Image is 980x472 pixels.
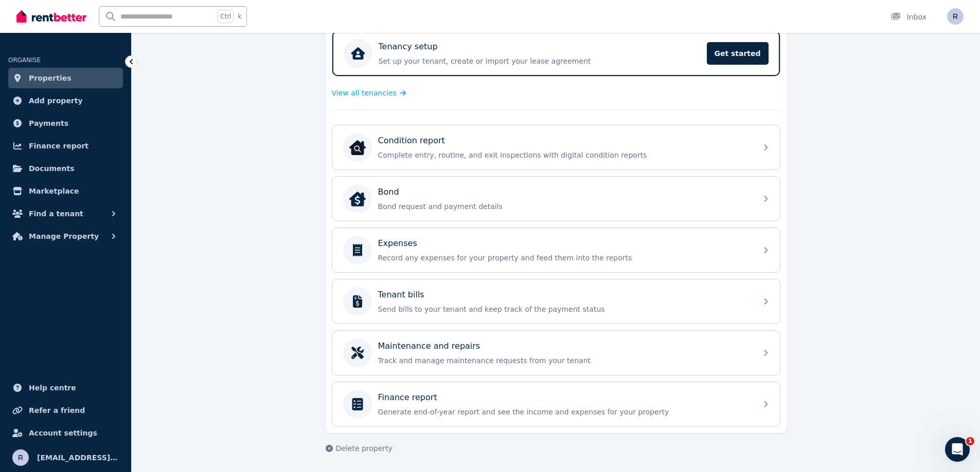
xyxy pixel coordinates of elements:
span: Finance report [29,140,88,152]
a: Tenancy setupSet up your tenant, create or import your lease agreementGet started [332,31,780,76]
p: Tenancy setup [379,41,438,53]
span: Delete property [336,443,393,454]
p: Maintenance and repairs [378,340,480,352]
a: Payments [8,113,123,134]
span: ORGANISE [8,56,41,64]
span: Documents [29,162,75,175]
a: BondBondBond request and payment details [332,177,780,221]
span: Marketplace [29,185,79,197]
p: Bond request and payment details [378,201,751,212]
p: Tenant bills [378,289,424,301]
span: Ctrl [218,10,234,23]
span: View all tenancies [332,88,397,98]
span: k [238,12,241,21]
a: Finance reportGenerate end-of-year report and see the income and expenses for your property [332,382,780,426]
a: Condition reportCondition reportComplete entry, routine, and exit inspections with digital condit... [332,125,780,169]
span: Help centre [29,382,76,394]
button: Find a tenant [8,203,123,224]
a: Account settings [8,423,123,443]
p: Bond [378,186,399,198]
img: rownal@yahoo.com.au [12,449,29,466]
span: Account settings [29,427,97,439]
p: Set up your tenant, create or import your lease agreement [379,56,701,66]
span: Add property [29,95,83,107]
span: Find a tenant [29,207,83,220]
p: Expenses [378,237,417,250]
button: Manage Property [8,226,123,247]
button: Delete property [326,443,393,454]
a: Help centre [8,377,123,398]
a: Maintenance and repairsTrack and manage maintenance requests from your tenant [332,331,780,375]
span: Refer a friend [29,404,85,417]
span: Get started [707,42,769,65]
img: Condition report [349,139,366,156]
p: Record any expenses for your property and feed them into the reports [378,253,751,263]
p: Finance report [378,391,437,404]
a: View all tenancies [332,88,406,98]
iframe: Intercom live chat [945,437,970,462]
img: RentBetter [16,9,86,24]
span: Payments [29,117,68,129]
span: Properties [29,72,72,84]
a: Add property [8,90,123,111]
a: Finance report [8,136,123,156]
a: Marketplace [8,181,123,201]
span: [EMAIL_ADDRESS][DOMAIN_NAME] [37,451,119,464]
p: Send bills to your tenant and keep track of the payment status [378,304,751,314]
img: rownal@yahoo.com.au [947,8,964,25]
a: Properties [8,68,123,88]
p: Generate end-of-year report and see the income and expenses for your property [378,407,751,417]
div: Inbox [890,12,926,22]
span: 1 [966,437,974,445]
a: Tenant billsSend bills to your tenant and keep track of the payment status [332,279,780,324]
a: Documents [8,158,123,179]
p: Condition report [378,135,445,147]
p: Complete entry, routine, and exit inspections with digital condition reports [378,150,751,160]
img: Bond [349,191,366,207]
p: Track and manage maintenance requests from your tenant [378,355,751,366]
a: Refer a friend [8,400,123,421]
span: Manage Property [29,230,99,242]
a: ExpensesRecord any expenses for your property and feed them into the reports [332,228,780,272]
